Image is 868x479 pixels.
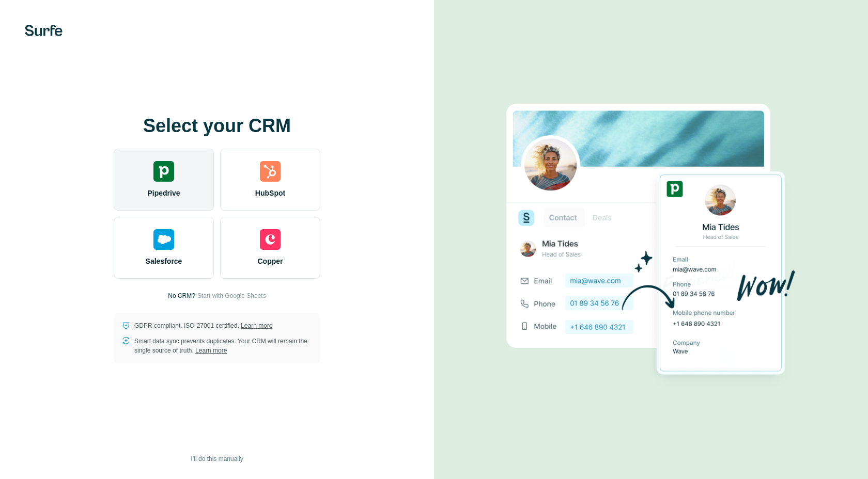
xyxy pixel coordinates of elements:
[134,321,272,330] p: GDPR compliant. ISO-27001 certified.
[25,25,63,36] img: Surfe's logo
[183,451,250,467] button: I’ll do this manually
[255,188,285,198] span: HubSpot
[146,256,182,266] span: Salesforce
[260,161,281,182] img: hubspot's logo
[197,291,266,300] button: Start with Google Sheets
[147,188,180,198] span: Pipedrive
[260,229,281,250] img: copper's logo
[134,337,312,355] p: Smart data sync prevents duplicates. Your CRM will remain the single source of truth.
[195,347,227,354] a: Learn more
[506,86,796,393] img: PIPEDRIVE image
[114,116,320,136] h1: Select your CRM
[153,229,174,250] img: salesforce's logo
[241,322,272,329] a: Learn more
[168,291,195,300] p: No CRM?
[191,454,243,464] span: I’ll do this manually
[258,256,283,266] span: Copper
[153,161,174,182] img: pipedrive's logo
